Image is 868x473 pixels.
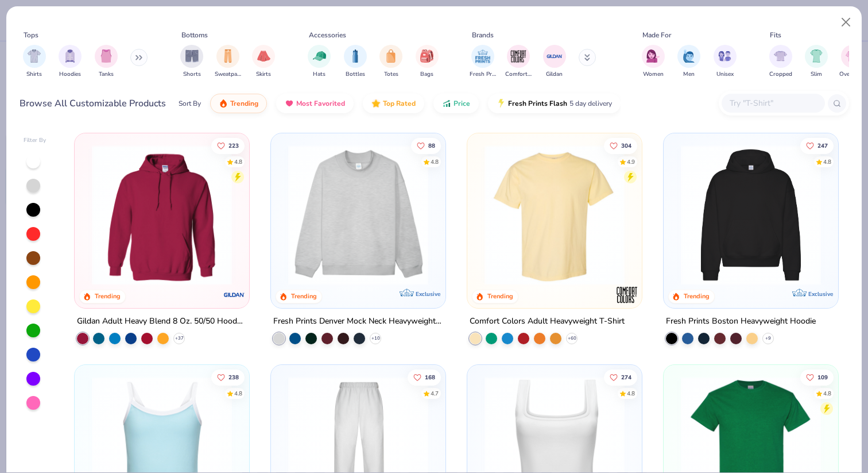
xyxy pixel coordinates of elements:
[215,45,241,79] div: filter for Sweatpants
[215,45,241,79] button: filter button
[646,49,660,63] img: Women Image
[769,45,792,79] div: filter for Cropped
[181,30,208,40] div: Bottoms
[276,94,354,113] button: Most Favorited
[817,143,828,148] span: 247
[408,369,441,385] button: Like
[64,49,76,63] img: Hoodies Image
[823,389,831,398] div: 4.8
[180,45,203,79] button: filter button
[346,70,365,79] span: Bottles
[604,137,637,153] button: Like
[615,283,638,306] img: Comfort Colors logo
[434,145,586,285] img: a90f7c54-8796-4cb2-9d6e-4e9644cfe0fe
[223,283,246,306] img: Gildan logo
[765,335,771,342] span: + 9
[229,374,239,380] span: 238
[425,374,435,380] span: 168
[273,314,443,329] div: Fresh Prints Denver Mock Neck Heavyweight Sweatshirt
[180,45,203,79] div: filter for Shorts
[817,374,828,380] span: 109
[308,45,331,79] button: filter button
[59,45,82,79] div: filter for Hoodies
[219,99,228,108] img: trending.gif
[800,369,834,385] button: Like
[86,145,238,285] img: 01756b78-01f6-4cc6-8d8a-3c30c1a0c8ac
[384,70,398,79] span: Totes
[505,70,532,79] span: Comfort Colors
[510,48,527,65] img: Comfort Colors Image
[505,45,532,79] button: filter button
[212,137,245,153] button: Like
[344,45,367,79] button: filter button
[229,143,239,148] span: 223
[770,30,781,40] div: Fits
[428,143,435,148] span: 88
[805,45,828,79] div: filter for Slim
[212,369,245,385] button: Like
[313,49,326,63] img: Hats Image
[677,45,700,79] button: filter button
[839,70,865,79] span: Oversized
[431,157,439,166] div: 4.8
[433,94,479,113] button: Price
[677,45,700,79] div: filter for Men
[683,70,695,79] span: Men
[470,45,496,79] div: filter for Fresh Prints
[385,49,397,63] img: Totes Image
[769,45,792,79] button: filter button
[470,314,625,329] div: Comfort Colors Adult Heavyweight T-Shirt
[256,70,271,79] span: Skirts
[24,30,38,40] div: Tops
[543,45,566,79] button: filter button
[454,99,470,108] span: Price
[383,99,416,108] span: Top Rated
[28,49,41,63] img: Shirts Image
[222,49,234,63] img: Sweatpants Image
[835,11,857,33] button: Close
[175,335,184,342] span: + 37
[210,94,267,113] button: Trending
[642,45,665,79] button: filter button
[627,389,635,398] div: 4.8
[567,335,576,342] span: + 60
[808,290,832,298] span: Exclusive
[257,49,270,63] img: Skirts Image
[183,70,201,79] span: Shorts
[59,70,81,79] span: Hoodies
[416,45,439,79] div: filter for Bags
[100,49,113,63] img: Tanks Image
[313,70,325,79] span: Hats
[805,45,828,79] button: filter button
[839,45,865,79] div: filter for Oversized
[714,45,737,79] div: filter for Unisex
[839,45,865,79] button: filter button
[800,137,834,153] button: Like
[95,45,118,79] div: filter for Tanks
[627,157,635,166] div: 4.9
[59,45,82,79] button: filter button
[99,70,114,79] span: Tanks
[769,70,792,79] span: Cropped
[546,70,563,79] span: Gildan
[215,70,241,79] span: Sweatpants
[23,45,46,79] div: filter for Shirts
[642,45,665,79] div: filter for Women
[26,70,42,79] span: Shirts
[643,70,664,79] span: Women
[546,48,563,65] img: Gildan Image
[363,94,424,113] button: Top Rated
[349,49,362,63] img: Bottles Image
[846,49,859,63] img: Oversized Image
[497,99,506,108] img: flash.gif
[24,136,46,145] div: Filter By
[569,97,612,110] span: 5 day delivery
[379,45,402,79] div: filter for Totes
[714,45,737,79] button: filter button
[185,49,199,63] img: Shorts Image
[470,70,496,79] span: Fresh Prints
[811,70,822,79] span: Slim
[479,145,630,285] img: 029b8af0-80e6-406f-9fdc-fdf898547912
[508,99,567,108] span: Fresh Prints Flash
[20,97,166,110] div: Browse All Customizable Products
